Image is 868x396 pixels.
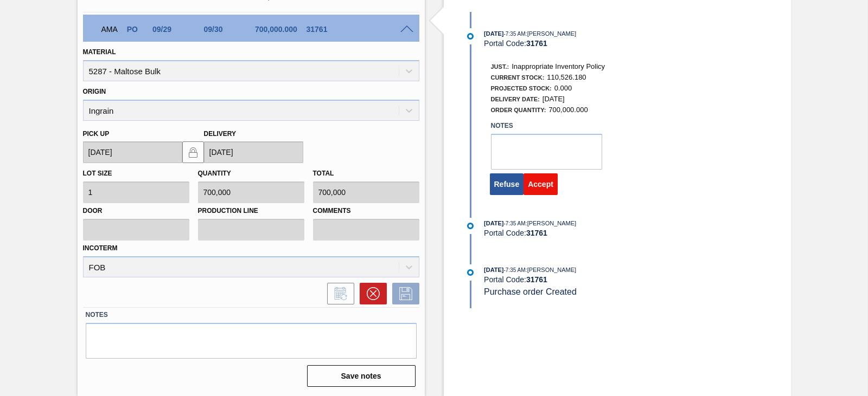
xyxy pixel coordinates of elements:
[313,170,334,177] label: Total
[526,275,547,284] strong: 31761
[484,267,503,273] span: [DATE]
[204,130,237,138] label: Delivery
[491,118,602,134] label: Notes
[504,31,526,37] span: - 7:35 AM
[484,39,742,48] div: Portal Code:
[491,107,546,113] span: Order Quantity:
[491,96,540,102] span: Delivery Date:
[204,141,303,163] input: mm/dd/yyyy
[467,33,474,40] img: atual
[467,269,474,276] img: atual
[467,223,474,229] img: atual
[150,25,206,34] div: 09/29/2025
[198,203,304,219] label: Production Line
[548,106,588,114] span: 700,000.000
[83,203,189,219] label: Door
[124,25,150,34] div: Purchase order
[354,283,387,304] div: Cancel Order
[526,220,577,226] span: : [PERSON_NAME]
[387,283,419,304] div: Save Order
[526,267,577,273] span: : [PERSON_NAME]
[307,365,416,387] button: Save notes
[83,170,112,177] label: Lot size
[182,141,204,163] button: locked
[484,30,503,37] span: [DATE]
[322,283,354,304] div: Inform order change
[83,130,110,138] label: Pick up
[83,244,118,252] label: Incoterm
[490,173,524,195] button: Refuse
[198,170,231,177] label: Quantity
[83,48,116,56] label: Material
[99,17,125,41] div: Awaiting Manager Approval
[526,39,547,48] strong: 31761
[547,73,586,81] span: 110,526.180
[491,74,545,81] span: Current Stock:
[526,229,547,237] strong: 31761
[504,220,526,226] span: - 7:35 AM
[491,85,552,92] span: Projected Stock:
[542,95,565,103] span: [DATE]
[252,25,309,34] div: 700,000.000
[504,267,526,273] span: - 7:35 AM
[304,25,360,34] div: 31761
[201,25,258,34] div: 09/30/2025
[484,229,742,237] div: Portal Code:
[83,88,106,95] label: Origin
[83,141,182,163] input: mm/dd/yyyy
[526,30,577,37] span: : [PERSON_NAME]
[484,275,742,284] div: Portal Code:
[512,62,605,70] span: Inappropriate Inventory Policy
[484,220,503,226] span: [DATE]
[101,25,122,34] p: AMA
[86,307,417,323] label: Notes
[187,146,200,159] img: locked
[554,84,572,92] span: 0.000
[484,287,577,296] span: Purchase order Created
[491,63,509,70] span: Just.:
[313,203,419,219] label: Comments
[524,173,558,195] button: Accept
